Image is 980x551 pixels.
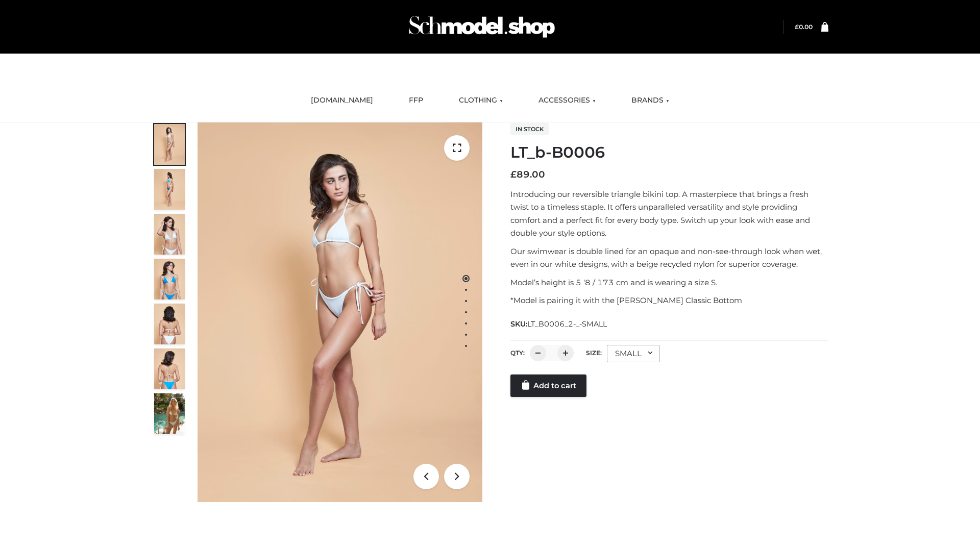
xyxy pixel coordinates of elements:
img: ArielClassicBikiniTop_CloudNine_AzureSky_OW114ECO_2-scaled.jpg [154,169,185,210]
a: £0.00 [795,23,813,31]
bdi: 0.00 [795,23,813,31]
img: ArielClassicBikiniTop_CloudNine_AzureSky_OW114ECO_3-scaled.jpg [154,214,185,255]
a: FFP [401,89,431,112]
img: Arieltop_CloudNine_AzureSky2.jpg [154,393,185,434]
img: ArielClassicBikiniTop_CloudNine_AzureSky_OW114ECO_8-scaled.jpg [154,348,185,389]
img: ArielClassicBikiniTop_CloudNine_AzureSky_OW114ECO_4-scaled.jpg [154,259,185,299]
span: In stock [510,123,549,135]
a: BRANDS [624,89,677,112]
img: ArielClassicBikiniTop_CloudNine_AzureSky_OW114ECO_1 [198,122,482,502]
span: £ [795,23,799,31]
p: Introducing our reversible triangle bikini top. A masterpiece that brings a fresh twist to a time... [510,188,828,240]
bdi: 89.00 [510,169,545,180]
p: Model’s height is 5 ‘8 / 173 cm and is wearing a size S. [510,276,828,289]
a: Add to cart [510,374,586,397]
div: SMALL [607,345,660,362]
a: ACCESSORIES [531,89,603,112]
p: Our swimwear is double lined for an opaque and non-see-through look when wet, even in our white d... [510,245,828,271]
a: [DOMAIN_NAME] [303,89,381,112]
img: ArielClassicBikiniTop_CloudNine_AzureSky_OW114ECO_1-scaled.jpg [154,124,185,165]
a: CLOTHING [451,89,510,112]
h1: LT_b-B0006 [510,143,828,162]
p: *Model is pairing it with the [PERSON_NAME] Classic Bottom [510,294,828,307]
img: Schmodel Admin 964 [405,7,558,47]
label: Size: [586,349,602,357]
label: QTY: [510,349,525,357]
img: ArielClassicBikiniTop_CloudNine_AzureSky_OW114ECO_7-scaled.jpg [154,304,185,344]
span: LT_B0006_2-_-SMALL [527,319,607,329]
span: SKU: [510,318,608,330]
span: £ [510,169,517,180]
